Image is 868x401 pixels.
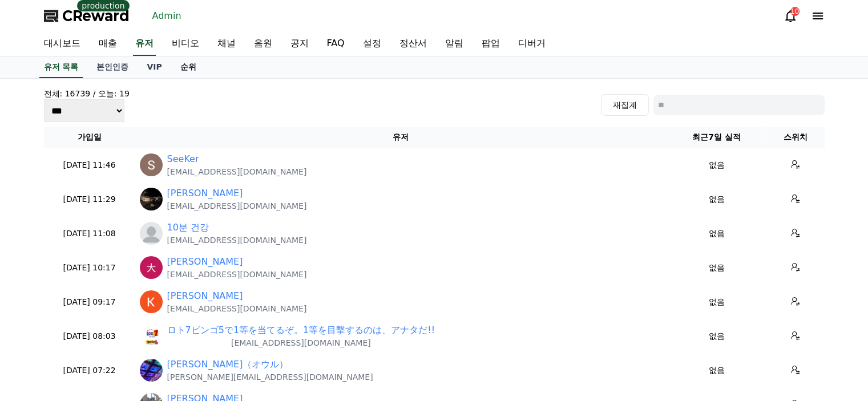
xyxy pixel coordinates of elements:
a: 알림 [436,32,473,56]
img: https://lh3.googleusercontent.com/a/ACg8ocLnjBTk_nxnM5_3Ub7mhoargVCQ97GbfEwMeQYV88d7lNXVj_vT=s96-c [140,359,163,382]
a: 10분 건강 [167,221,209,234]
span: Home [29,337,49,346]
th: 최근7일 실적 [667,127,767,148]
p: 없음 [671,193,762,205]
a: [PERSON_NAME] [167,187,243,200]
img: http://k.kakaocdn.net/dn/bHpyCF/btsMzugvurX/cAw9bl3xlkP11zRAosgkB1/img_640x640.jpg [140,188,163,210]
a: [PERSON_NAME]（オウル） [167,358,289,371]
span: Settings [169,337,197,346]
p: [PERSON_NAME][EMAIL_ADDRESS][DOMAIN_NAME] [167,371,373,383]
p: [DATE] 10:17 [49,262,131,274]
a: 본인인증 [87,56,138,78]
a: 10 [784,9,797,23]
th: 유저 [135,127,667,148]
a: Messages [75,320,147,349]
p: 없음 [671,262,762,274]
span: Messages [95,338,128,347]
a: 정산서 [390,32,436,56]
div: 10 [790,7,800,16]
img: https://lh3.googleusercontent.com/a/ACg8ocI07rB2Gh-Y_3nTUzKQ-D43efDfzyxPqRP6pnb8qzWf4Be-JQ=s96-c [140,256,163,279]
a: [PERSON_NAME] [167,255,243,269]
p: [DATE] 07:22 [49,364,131,376]
p: 없음 [671,364,762,376]
p: 없음 [671,296,762,308]
p: [EMAIL_ADDRESS][DOMAIN_NAME] [167,234,307,246]
a: 팝업 [473,32,509,56]
img: https://lh3.googleusercontent.com/a/ACg8ocKR-yeOuyk87W-YtsIcq0j6jc_87YhuBCOUIqMwuYunbybb5w=s96-c [140,290,163,313]
p: [DATE] 11:08 [49,228,131,240]
a: [PERSON_NAME] [167,289,243,303]
p: 없음 [671,330,762,342]
a: Home [3,320,75,349]
a: 유저 목록 [39,56,83,78]
a: Settings [147,320,219,349]
p: [EMAIL_ADDRESS][DOMAIN_NAME] [167,303,307,314]
img: https://lh3.googleusercontent.com/a/ACg8ocJFSVtNPuKkxeYTKtU5iD5rqQ6J4IF8jhPe1A8C5yeJMkoDEQ=s96-c [140,153,163,176]
a: FAQ [318,32,354,56]
img: https://lh3.googleusercontent.com/a/ACg8ocLVTMo1DZqMGO0q2ChrJyW_yBS0QsPnzYheO1FLrWeeQeL6_oM=s96-c [140,325,163,347]
a: 순위 [171,56,205,78]
button: 재집계 [601,94,649,116]
a: SeeKer [167,152,199,166]
a: CReward [44,7,130,25]
a: 대시보드 [35,32,90,56]
p: [EMAIL_ADDRESS][DOMAIN_NAME] [167,269,307,280]
a: 음원 [245,32,281,56]
a: 비디오 [163,32,208,56]
p: [EMAIL_ADDRESS][DOMAIN_NAME] [167,337,435,349]
a: ロト7ビンゴ5で1等を当てるぞ。1等を目撃するのは、アナタだ!! [167,323,435,337]
a: Admin [148,7,186,25]
p: [DATE] 09:17 [49,296,131,308]
p: 없음 [671,228,762,240]
a: 채널 [208,32,245,56]
h4: 전체: 16739 / 오늘: 19 [44,88,130,99]
p: 없음 [671,159,762,171]
a: VIP [138,56,171,78]
a: 디버거 [509,32,555,56]
th: 가입일 [44,127,135,148]
p: [DATE] 11:46 [49,159,131,171]
a: 매출 [90,32,126,56]
span: CReward [62,7,130,25]
p: [EMAIL_ADDRESS][DOMAIN_NAME] [167,166,307,177]
p: [DATE] 08:03 [49,330,131,342]
img: profile_blank.webp [140,222,163,245]
p: [EMAIL_ADDRESS][DOMAIN_NAME] [167,200,307,212]
a: 공지 [281,32,318,56]
p: [DATE] 11:29 [49,193,131,205]
a: 설정 [354,32,390,56]
th: 스위치 [766,127,824,148]
a: 유저 [133,32,156,56]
